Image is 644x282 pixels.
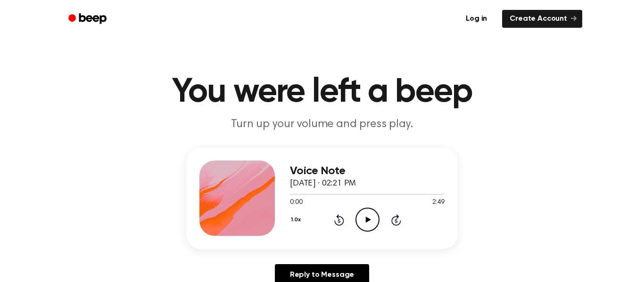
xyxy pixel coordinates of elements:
span: 2:49 [432,198,445,208]
button: 1.0x [290,212,304,228]
span: 0:00 [290,198,302,208]
a: Create Account [502,10,582,28]
a: Beep [62,10,115,28]
a: Log in [456,8,496,30]
h3: Voice Note [290,165,445,177]
h1: You were left a beep [81,75,563,109]
span: [DATE] · 02:21 PM [290,179,356,188]
p: Turn up your volume and press play. [141,117,503,132]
